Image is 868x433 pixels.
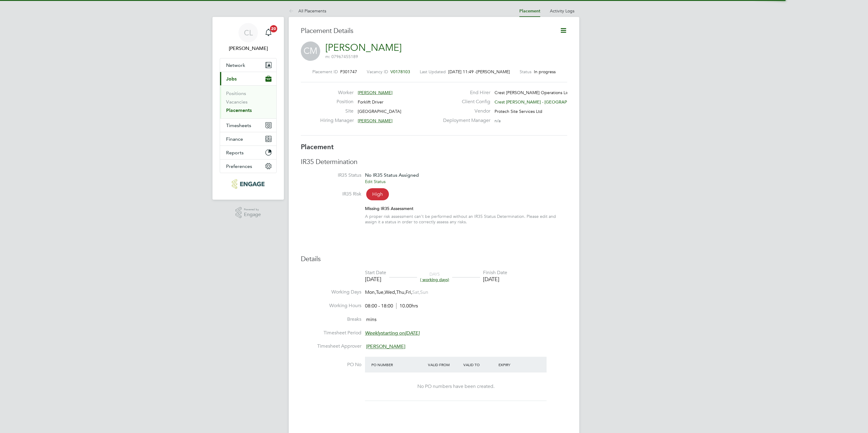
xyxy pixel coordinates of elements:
a: Positions [226,90,246,96]
label: Placement ID [312,69,338,74]
span: Thu, [396,289,406,295]
label: IR35 Status [301,172,361,179]
h3: Details [301,255,567,264]
span: P301747 [340,69,357,74]
a: Vacancies [226,99,248,105]
span: [PERSON_NAME] [358,90,393,95]
label: Site [320,108,353,114]
span: No IR35 Status Assigned [365,172,419,178]
label: Vendor [439,108,490,114]
label: Timesheet Period [301,330,361,336]
a: Placements [226,107,252,113]
a: [PERSON_NAME] [325,42,402,54]
span: [DATE] 11:49 - [448,69,476,74]
span: n/a [495,118,501,123]
a: Powered byEngage [235,207,261,218]
img: protechltd-logo-retina.png [232,179,264,189]
label: Hiring Manager [320,117,353,124]
span: m: 07967455189 [325,54,358,59]
span: Timesheets [226,123,251,128]
span: Jobs [226,76,237,82]
span: Wed, [385,289,396,295]
a: 20 [262,23,275,42]
button: Finance [220,132,276,146]
span: mins [366,317,376,323]
span: 10.00hrs [396,303,418,309]
span: Mon, [365,289,376,295]
div: 08:00 - 18:00 [365,303,418,309]
h3: IR35 Determination [301,158,567,166]
nav: Main navigation [212,17,284,200]
span: Crest [PERSON_NAME] Operations Limited [495,90,578,95]
em: [DATE] [405,330,419,336]
button: Reports [220,146,276,159]
div: Missing IR35 Assessment [365,206,567,211]
span: [GEOGRAPHIC_DATA] [358,109,401,114]
div: Valid From [426,359,462,370]
a: Edit Status [365,179,386,184]
div: Valid To [462,359,497,370]
label: Working Days [301,289,361,295]
span: High [366,188,389,200]
span: In progress [534,69,556,74]
span: Engage [244,212,261,217]
div: [DATE] [483,276,507,283]
label: Deployment Manager [439,117,490,124]
span: Finance [226,136,243,142]
span: [PERSON_NAME] [358,118,393,123]
label: Working Hours [301,303,361,309]
label: Timesheet Approver [301,343,361,349]
a: Activity Logs [550,8,574,14]
button: Preferences [220,159,276,173]
span: CL [244,29,253,37]
div: Expiry [497,359,532,370]
div: DAYS [417,271,452,282]
b: Placement [301,143,334,151]
label: Client Config [439,99,490,105]
span: V0178103 [390,69,410,74]
a: All Placements [289,8,326,14]
label: Position [320,99,353,105]
button: Jobs [220,72,276,85]
div: No PO numbers have been created. [371,383,541,390]
em: Weekly [365,330,381,336]
button: Timesheets [220,119,276,132]
span: Fri, [406,289,412,295]
label: Breaks [301,316,361,323]
span: [PERSON_NAME] [476,69,510,74]
button: Network [220,58,276,72]
span: ( working days) [420,277,449,282]
div: Start Date [365,270,386,276]
span: 20 [270,25,277,32]
span: Sun [420,289,428,295]
label: End Hirer [439,90,490,96]
span: CM [301,41,320,61]
span: [PERSON_NAME] [366,344,405,350]
label: IR35 Risk [301,191,361,197]
div: PO Number [370,359,426,370]
label: Last Updated [420,69,446,74]
span: Tue, [376,289,385,295]
a: Go to home page [220,179,277,189]
span: Crest [PERSON_NAME] - [GEOGRAPHIC_DATA] [495,99,588,105]
span: Reports [226,150,244,156]
h3: Placement Details [301,27,551,35]
span: Protech Site Services Ltd [495,109,542,114]
div: Finish Date [483,270,507,276]
span: Powered by [244,207,261,212]
a: Placement [519,8,540,14]
label: Vacancy ID [367,69,388,74]
span: Chloe Lyons [220,45,277,52]
label: Worker [320,90,353,96]
span: Sat, [412,289,420,295]
span: starting on [365,330,419,336]
label: PO No [301,362,361,368]
label: Status [520,69,531,74]
div: [DATE] [365,276,386,283]
div: A proper risk assessment can’t be performed without an IR35 Status Determination. Please edit and... [365,214,567,225]
span: Forklift Driver [358,99,383,105]
a: CL[PERSON_NAME] [220,23,277,52]
div: Jobs [220,85,276,118]
span: Preferences [226,163,252,169]
span: Network [226,62,245,68]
